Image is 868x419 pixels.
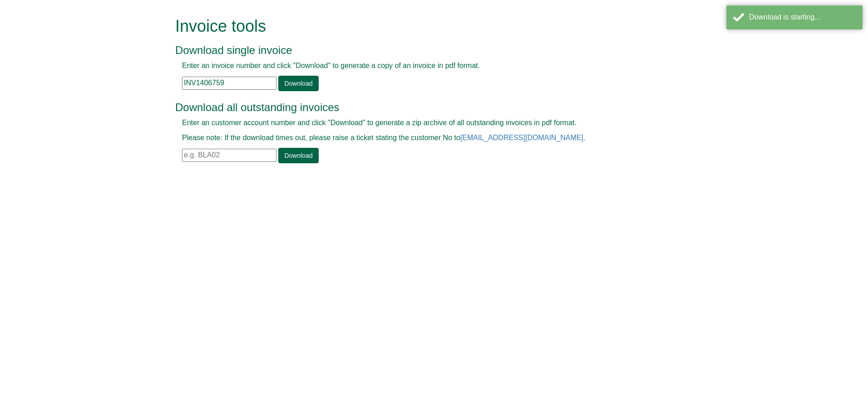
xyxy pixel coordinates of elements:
a: Download [278,76,318,91]
h3: Download all outstanding invoices [175,102,672,113]
p: Enter an customer account number and click "Download" to generate a zip archive of all outstandin... [182,118,666,128]
input: e.g. BLA02 [182,149,276,162]
p: Please note: If the download times out, please raise a ticket stating the customer No to . [182,133,666,143]
a: [EMAIL_ADDRESS][DOMAIN_NAME] [460,134,583,141]
p: Enter an invoice number and click "Download" to generate a copy of an invoice in pdf format. [182,61,666,71]
h3: Download single invoice [175,44,672,56]
input: e.g. INV1234 [182,77,276,90]
h1: Invoice tools [175,17,672,35]
div: Download is starting... [749,12,856,23]
a: Download [278,148,318,163]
